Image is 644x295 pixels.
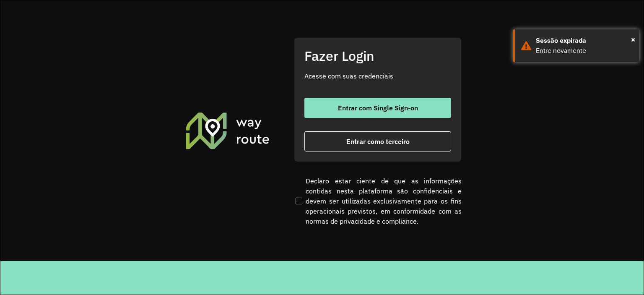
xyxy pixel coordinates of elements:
[536,36,633,46] div: Sessão expirada
[346,138,410,145] span: Entrar como terceiro
[184,111,271,150] img: Roteirizador AmbevTech
[304,98,451,118] button: button
[631,33,635,46] button: Close
[294,176,462,226] label: Declaro estar ciente de que as informações contidas nesta plataforma são confidenciais e devem se...
[338,104,418,111] span: Entrar com Single Sign-on
[304,48,451,64] h2: Fazer Login
[304,71,451,81] p: Acesse com suas credenciais
[631,33,635,46] span: ×
[304,131,451,151] button: button
[536,46,633,56] div: Entre novamente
